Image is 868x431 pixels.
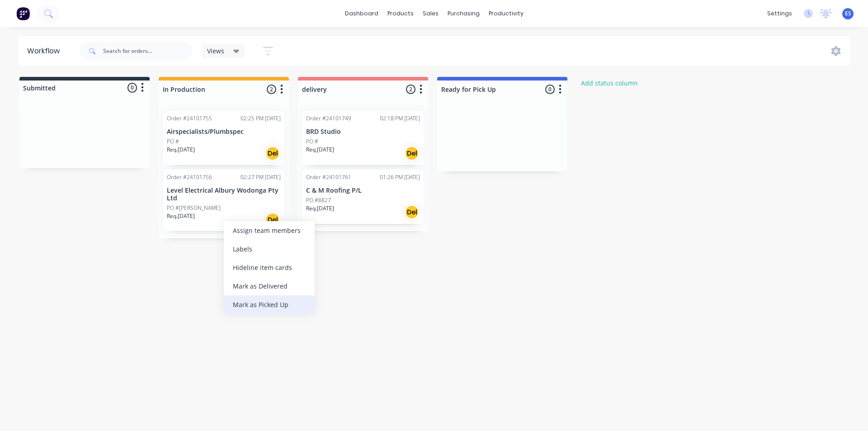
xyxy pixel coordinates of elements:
[383,7,418,20] div: products
[224,295,315,314] div: Mark as Picked Up
[163,111,284,165] div: Order #2410175502:25 PM [DATE]Airspecialists/PlumbspecPO #Req.[DATE]Del
[380,114,420,123] div: 02:18 PM [DATE]
[167,187,281,202] p: Level Electrical Albury Wodonga Pty Ltd
[380,173,420,181] div: 01:26 PM [DATE]
[302,111,424,165] div: Order #2410174902:18 PM [DATE]BRD StudioPO #Req.[DATE]Del
[167,212,195,220] p: Req. [DATE]
[306,128,420,136] p: BRD Studio
[845,9,851,18] span: ES
[224,277,315,295] div: Mark as Delivered
[302,170,424,224] div: Order #2410176101:26 PM [DATE]C & M Roofing P/LPO #8827Req.[DATE]Del
[576,77,643,89] button: Add status column
[167,146,195,154] p: Req. [DATE]
[224,258,315,277] div: Hide line item cards
[443,7,484,20] div: purchasing
[265,213,280,227] div: Del
[306,173,351,181] div: Order #24101761
[167,128,281,136] p: Airspecialists/Plumbspec
[418,7,443,20] div: sales
[306,187,420,194] p: C & M Roofing P/L
[167,114,212,123] div: Order #24101755
[265,146,280,161] div: Del
[405,205,419,219] div: Del
[306,114,351,123] div: Order #24101749
[405,146,419,161] div: Del
[224,240,315,258] div: Labels
[306,137,318,146] p: PO #
[306,196,331,204] p: PO #8827
[167,137,179,146] p: PO #
[167,204,221,212] p: PO #[PERSON_NAME]
[241,114,281,123] div: 02:25 PM [DATE]
[241,173,281,181] div: 02:27 PM [DATE]
[484,7,528,20] div: productivity
[167,173,212,181] div: Order #24101756
[340,7,383,20] a: dashboard
[306,204,334,213] p: Req. [DATE]
[16,7,30,20] img: Factory
[27,46,64,57] div: Workflow
[763,7,797,20] div: settings
[207,46,224,56] span: Views
[224,221,315,240] div: Assign team members
[306,146,334,154] p: Req. [DATE]
[163,170,284,231] div: Order #2410175602:27 PM [DATE]Level Electrical Albury Wodonga Pty LtdPO #[PERSON_NAME]Req.[DATE]Del
[103,42,193,60] input: Search for orders...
